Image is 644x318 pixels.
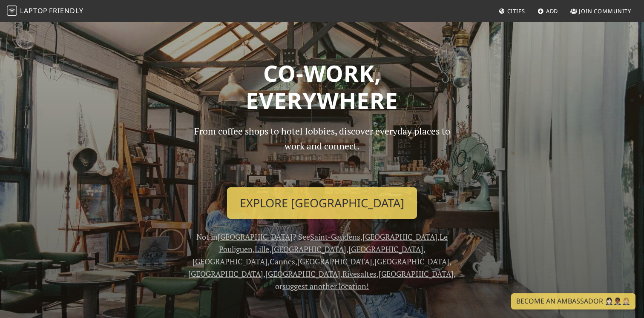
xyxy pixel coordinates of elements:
[270,256,295,266] a: Cannes
[310,232,360,242] a: Saint-Gaudens
[348,244,423,254] a: [GEOGRAPHIC_DATA]
[342,269,377,279] a: Rivesaltes
[282,281,369,291] a: suggest another location!
[187,124,457,180] p: From coffee shops to hotel lobbies, discover everyday places to work and connect.
[46,60,598,114] h1: Co-work, Everywhere
[271,244,346,254] a: [GEOGRAPHIC_DATA]
[362,232,437,242] a: [GEOGRAPHIC_DATA]
[49,6,83,15] span: Friendly
[579,7,631,15] span: Join Community
[511,293,635,309] a: Become an Ambassador 🤵🏻‍♀️🤵🏾‍♂️🤵🏼‍♀️
[265,269,340,279] a: [GEOGRAPHIC_DATA]
[188,232,456,291] span: Not in ? See , , , , , , , , , , , , , , or
[193,256,267,266] a: [GEOGRAPHIC_DATA]
[20,6,48,15] span: Laptop
[188,269,263,279] a: [GEOGRAPHIC_DATA]
[255,244,269,254] a: Lille
[7,6,17,16] img: LaptopFriendly
[7,4,83,19] a: LaptopFriendly LaptopFriendly
[546,7,558,15] span: Add
[567,3,635,19] a: Join Community
[534,3,562,19] a: Add
[297,256,372,266] a: [GEOGRAPHIC_DATA]
[507,7,525,15] span: Cities
[218,232,293,242] a: [GEOGRAPHIC_DATA]
[379,269,454,279] a: [GEOGRAPHIC_DATA]
[495,3,529,19] a: Cities
[227,187,417,219] a: Explore [GEOGRAPHIC_DATA]
[374,256,449,266] a: [GEOGRAPHIC_DATA]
